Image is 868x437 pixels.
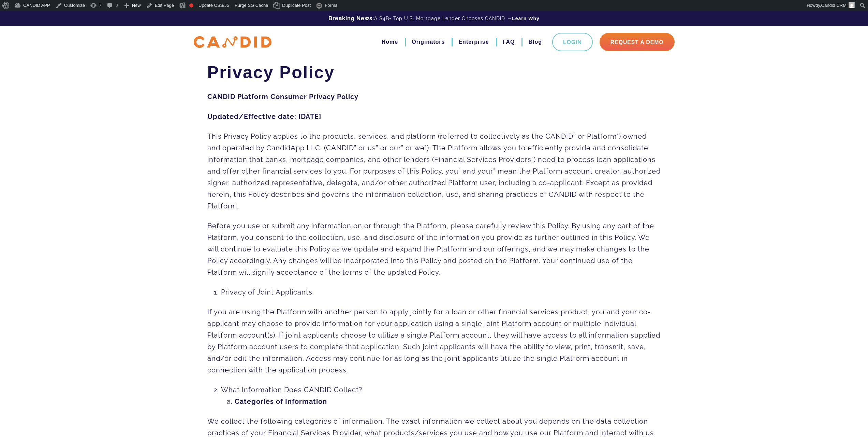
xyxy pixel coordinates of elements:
[207,112,321,121] b: Updated/Effective date: [DATE]
[207,62,661,83] h1: Privacy Policy
[412,36,445,48] a: Originators
[328,15,374,22] b: Breaking News:
[194,36,271,48] img: CANDID APP
[382,36,398,48] a: Home
[207,132,661,210] span: This Privacy Policy applies to the products, services, and platform (referred to collectively as ...
[207,222,654,276] span: Before you use or submit any information on or through the Platform, please carefully review this...
[503,36,515,48] a: FAQ
[221,386,363,394] span: What Information Does CANDID Collect?
[600,33,675,51] a: Request A Demo
[458,36,489,48] a: Enterprise
[189,11,680,26] div: A $4B+ Top U.S. Mortgage Lender Chooses CANDID →
[221,288,312,296] span: Privacy of Joint Applicants
[552,33,593,51] a: Login
[528,36,542,48] a: Blog
[512,15,540,22] a: Learn Why
[207,308,660,374] span: If you are using the Platform with another person to apply jointly for a loan or other financial ...
[235,397,327,406] b: Categories of Information
[207,93,358,101] b: CANDID Platform Consumer Privacy Policy
[821,3,847,8] span: Candid CRM
[189,3,193,8] div: Focus keyphrase not set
